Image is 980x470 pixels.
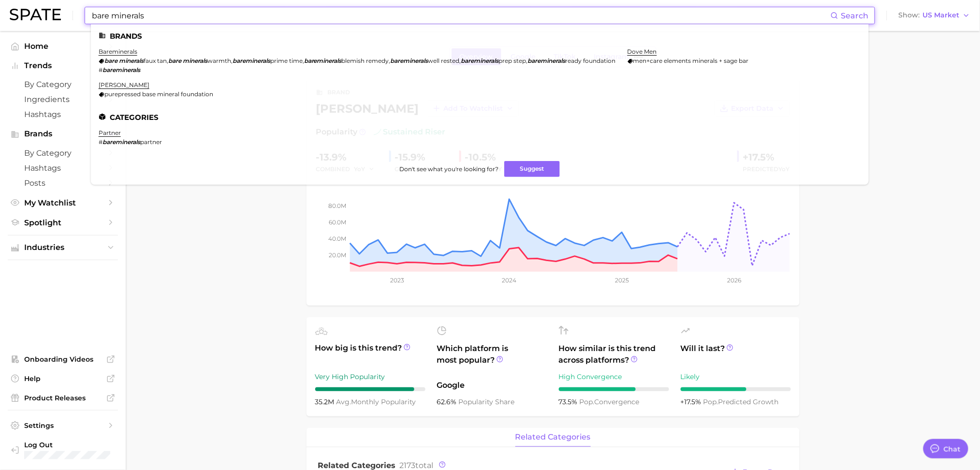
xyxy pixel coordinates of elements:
span: 62.6% [437,397,459,406]
span: by Category [24,148,102,158]
a: Product Releases [8,391,118,405]
span: US Market [923,13,960,18]
em: bareminerals [391,57,428,64]
span: # [99,138,102,146]
span: total [400,461,434,470]
a: [PERSON_NAME] [99,81,149,88]
a: Hashtags [8,161,118,176]
span: Don't see what you're looking for? [399,165,498,173]
span: ready foundation [566,57,616,64]
em: bareminerals [528,57,566,64]
span: Home [24,42,102,51]
em: bareminerals [233,57,270,64]
div: 7 / 10 [559,387,669,391]
em: bareminerals [102,66,140,73]
span: Will it last? [681,343,791,366]
a: dove men [628,48,657,55]
em: bareminerals [461,57,499,64]
span: Which platform is most popular? [437,343,547,375]
em: bare [104,57,117,64]
span: Hashtags [24,163,102,173]
a: Home [8,39,118,54]
span: 2173 [400,461,416,470]
abbr: popularity index [580,397,595,406]
div: Very High Popularity [315,371,425,382]
div: 6 / 10 [681,387,791,391]
a: Posts [8,176,118,191]
span: faux tan [144,57,167,64]
span: My Watchlist [24,198,102,207]
span: How similar is this trend across platforms? [559,343,669,366]
a: Settings [8,418,118,433]
span: prime time [270,57,303,64]
a: Hashtags [8,107,118,122]
div: High Convergence [559,371,669,382]
span: Spotlight [24,218,102,227]
button: ShowUS Market [896,9,973,22]
span: warmth [207,57,231,64]
span: well rested [428,57,460,64]
span: Help [24,374,102,383]
abbr: average [336,397,351,406]
a: Ingredients [8,92,118,107]
span: convergence [580,397,640,406]
span: Show [899,13,920,18]
span: Trends [24,61,102,70]
a: partner [99,129,121,136]
span: +17.5% [681,397,703,406]
span: Search [841,11,869,20]
span: monthly popularity [336,397,416,406]
span: Industries [24,243,102,252]
span: by Category [24,80,102,89]
em: bareminerals [304,57,342,64]
span: Onboarding Videos [24,355,102,364]
img: SPATE [10,9,61,20]
tspan: 2023 [390,277,404,284]
div: 9 / 10 [315,387,425,391]
span: popularity share [459,397,515,406]
em: bare [168,57,181,64]
span: related categories [515,433,591,441]
span: Posts [24,178,102,188]
span: Brands [24,130,102,138]
span: predicted growth [703,397,779,406]
button: Industries [8,240,118,255]
input: Search here for a brand, industry, or ingredient [91,7,831,24]
a: Spotlight [8,215,118,230]
button: Brands [8,127,118,141]
span: Settings [24,421,102,430]
span: men+care elements minerals + sage bar [633,57,749,64]
a: by Category [8,77,118,92]
button: Suggest [504,161,560,177]
a: bareminerals [99,48,137,55]
span: How big is this trend? [315,342,425,366]
a: Help [8,371,118,386]
tspan: 2024 [502,277,516,284]
span: Product Releases [24,394,102,402]
span: 73.5% [559,397,580,406]
span: Ingredients [24,95,102,104]
li: Categories [99,113,861,121]
span: Related Categories [318,461,396,470]
em: minerals [183,57,207,64]
span: # [99,66,102,73]
span: 35.2m [315,397,336,406]
em: minerals [119,57,144,64]
tspan: 2026 [727,277,741,284]
span: partner [140,138,162,146]
a: Onboarding Videos [8,352,118,367]
li: Brands [99,32,861,40]
span: Google [437,380,547,391]
span: prep step [499,57,527,64]
span: purepressed base mineral foundation [104,90,213,98]
button: Trends [8,59,118,73]
a: Log out. Currently logged in with e-mail cgreenbaum@lauramercier.com. [8,438,118,462]
a: My Watchlist [8,195,118,210]
span: blemish remedy [342,57,389,64]
span: Log Out [24,441,135,449]
a: by Category [8,146,118,161]
abbr: popularity index [703,397,718,406]
div: Likely [681,371,791,382]
div: , , , , , , [99,57,616,64]
em: bareminerals [102,138,140,146]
